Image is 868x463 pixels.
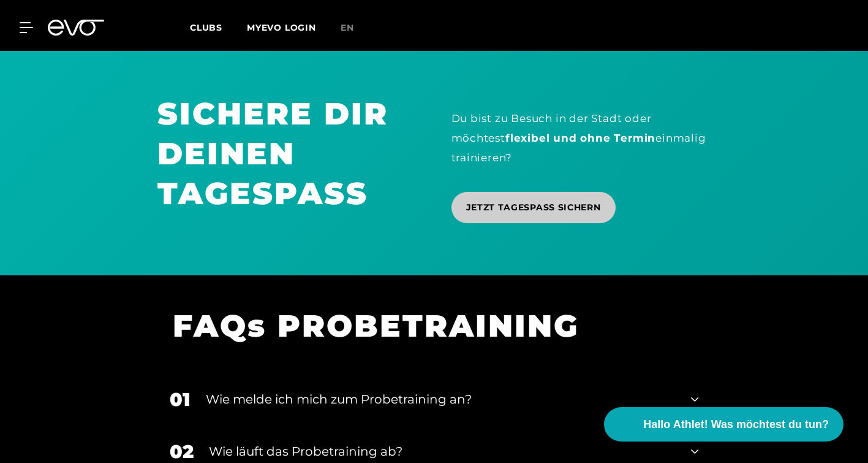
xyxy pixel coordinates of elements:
a: MYEVO LOGIN [247,22,316,33]
h1: SICHERE DIR DEINEN TAGESPASS [157,94,417,213]
span: JETZT TAGESPASS SICHERN [466,201,601,214]
h1: FAQs PROBETRAINING [173,306,681,346]
button: Hallo Athlet! Was möchtest du tun? [604,407,843,442]
div: Wie läuft das Probetraining ab? [209,442,676,461]
div: Wie melde ich mich zum Probetraining an? [206,390,676,408]
a: JETZT TAGESPASS SICHERN [451,192,616,223]
div: Du bist zu Besuch in der Stadt oder möchtest einmalig trainieren? [451,109,711,168]
span: Clubs [190,22,222,33]
strong: flexibel und ohne Termin [505,132,655,144]
a: en [341,21,369,35]
span: Hallo Athlet! Was möchtest du tun? [643,416,829,433]
span: en [341,22,354,33]
div: 01 [170,386,191,413]
a: Clubs [190,21,247,33]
